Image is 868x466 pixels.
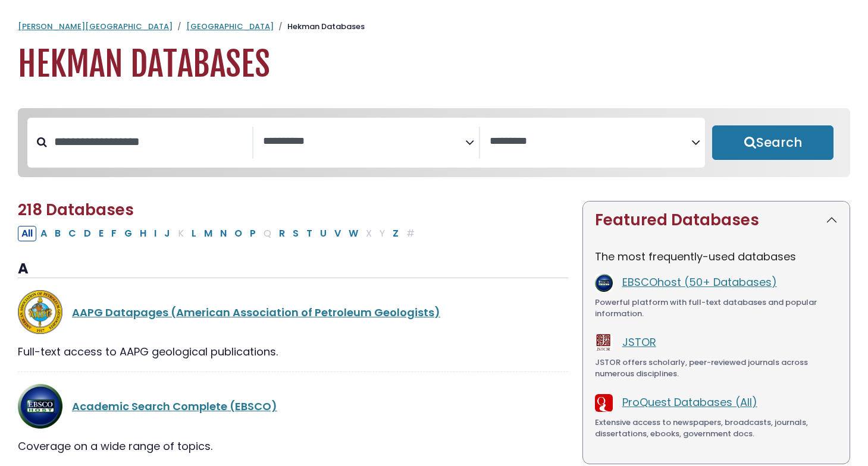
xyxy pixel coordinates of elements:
button: Filter Results F [108,226,120,241]
button: Filter Results B [51,226,64,241]
a: JSTOR [622,335,656,349]
button: Filter Results L [188,226,200,241]
button: Filter Results R [275,226,289,241]
button: Filter Results O [231,226,246,241]
div: JSTOR offers scholarly, peer-reviewed journals across numerous disciplines. [595,357,838,380]
textarea: Search [490,136,691,148]
nav: breadcrumb [18,21,850,33]
button: Filter Results E [95,226,107,241]
span: 218 Databases [18,199,134,221]
button: Filter Results U [317,226,330,241]
button: Filter Results P [246,226,259,241]
button: Filter Results S [289,226,302,241]
a: AAPG Datapages (American Association of Petroleum Geologists) [72,305,440,320]
div: Alpha-list to filter by first letter of database name [18,225,419,240]
button: Filter Results W [345,226,362,241]
a: ProQuest Databases (All) [622,395,757,410]
a: EBSCOhost (50+ Databases) [622,275,777,289]
button: Submit for Search Results [712,125,833,160]
button: Filter Results Z [389,226,402,241]
div: Coverage on a wide range of topics. [18,438,568,454]
button: All [18,226,36,241]
div: Powerful platform with full-text databases and popular information. [595,297,838,320]
button: Filter Results J [161,226,174,241]
button: Filter Results I [151,226,160,241]
p: The most frequently-used databases [595,248,838,265]
button: Filter Results H [136,226,150,241]
h3: A [18,260,568,278]
nav: Search filters [18,108,850,177]
div: Full-text access to AAPG geological publications. [18,344,568,360]
input: Search database by title or keyword [47,132,252,152]
button: Filter Results C [65,226,80,241]
a: [PERSON_NAME][GEOGRAPHIC_DATA] [18,21,173,32]
li: Hekman Databases [274,21,365,33]
a: Academic Search Complete (EBSCO) [72,399,277,414]
button: Filter Results T [303,226,316,241]
button: Filter Results N [217,226,230,241]
button: Filter Results D [80,226,95,241]
textarea: Search [263,136,465,148]
button: Filter Results V [331,226,344,241]
button: Filter Results G [121,226,136,241]
h1: Hekman Databases [18,45,850,84]
button: Filter Results M [200,226,216,241]
a: [GEOGRAPHIC_DATA] [186,21,274,32]
button: Filter Results A [37,226,51,241]
button: Featured Databases [583,201,850,239]
div: Extensive access to newspapers, broadcasts, journals, dissertations, ebooks, government docs. [595,417,838,440]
